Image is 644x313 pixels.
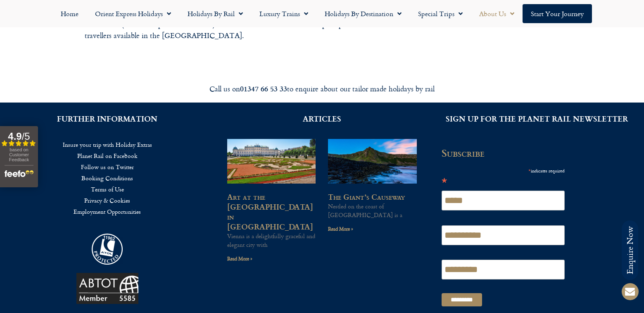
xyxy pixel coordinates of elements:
a: Luxury Trains [251,4,316,23]
a: Privacy & Cookies [12,195,202,206]
a: Terms of Use [12,184,202,195]
a: Follow us on Twitter [12,161,202,172]
a: Planet Rail on Facebook [12,150,202,161]
a: Art at the [GEOGRAPHIC_DATA] in [GEOGRAPHIC_DATA] [227,191,313,232]
img: ABTOT Black logo 5585 (002) [76,273,138,304]
a: Holidays by Destination [316,4,410,23]
a: Start your Journey [523,4,592,23]
div: Call us on to enquire about our tailor made holidays by rail [91,84,554,93]
a: The Giant’s Causeway [328,191,405,202]
strong: 01347 66 53 33 [240,83,287,94]
p: Vienna is a delightfully graceful and elegant city with [227,232,316,249]
h2: Subscribe [442,147,570,159]
p: Nestled on the coast of [GEOGRAPHIC_DATA] is a [328,202,417,219]
a: About Us [471,4,523,23]
nav: Menu [12,139,202,217]
a: Orient Express Holidays [87,4,179,23]
a: Insure your trip with Holiday Extras [12,139,202,150]
img: atol_logo-1 [92,234,123,265]
nav: Menu [4,4,640,23]
h2: ARTICLES [227,115,417,122]
a: Booking Conditions [12,172,202,184]
h2: FURTHER INFORMATION [12,115,202,122]
a: Home [52,4,87,23]
a: Holidays by Rail [179,4,251,23]
a: Special Trips [410,4,471,23]
a: Read more about Art at the Belvedere Palace in Vienna [227,255,252,263]
h2: SIGN UP FOR THE PLANET RAIL NEWSLETTER [442,115,632,122]
a: Employment Opportunities [12,206,202,217]
a: Read more about The Giant’s Causeway [328,225,353,233]
div: indicates required [442,165,565,175]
